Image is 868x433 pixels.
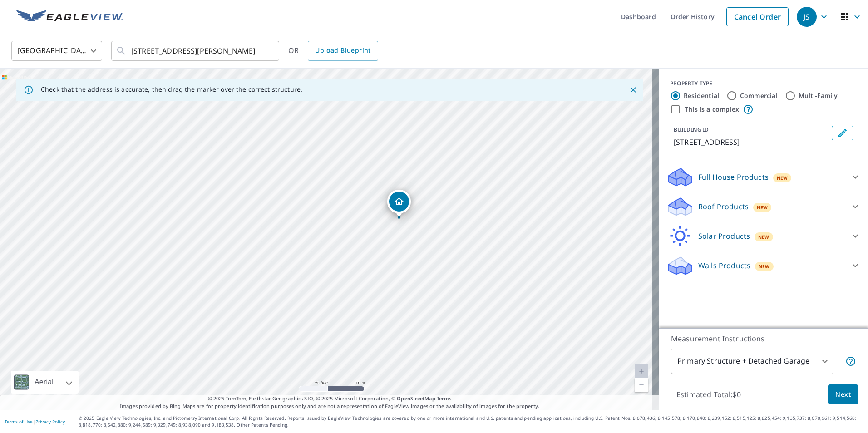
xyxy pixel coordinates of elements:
[685,105,739,114] label: This is a complex
[635,364,648,378] a: Current Level 20, Zoom In Disabled
[669,384,748,404] p: Estimated Total: $0
[698,172,769,182] p: Full House Products
[397,395,435,402] a: OpenStreetMap
[698,201,749,212] p: Roof Products
[11,38,102,64] div: [GEOGRAPHIC_DATA]
[131,38,261,64] input: Search by address or latitude-longitude
[698,231,750,241] p: Solar Products
[835,389,851,400] span: Next
[674,126,709,133] p: BUILDING ID
[35,418,65,425] a: Privacy Policy
[777,174,788,182] span: New
[684,91,719,100] label: Residential
[666,166,861,188] div: Full House ProductsNew
[799,91,838,100] label: Multi-Family
[635,378,648,392] a: Current Level 20, Zoom Out
[387,190,411,218] div: Dropped pin, building 1, Residential property, 7235 Fawn Lake Dr Alpharetta, GA 30005
[726,7,789,26] a: Cancel Order
[674,137,828,148] p: [STREET_ADDRESS]
[41,85,302,93] p: Check that the address is accurate, then drag the marker over the correct structure.
[5,419,65,424] p: |
[11,371,79,394] div: Aerial
[627,84,639,96] button: Close
[845,356,856,367] span: Your report will include the primary structure and a detached garage if one exists.
[698,260,750,271] p: Walls Products
[16,10,123,24] img: EV Logo
[759,263,770,270] span: New
[828,384,858,405] button: Next
[671,349,833,374] div: Primary Structure + Detached Garage
[5,418,33,425] a: Terms of Use
[758,233,769,241] span: New
[315,45,370,56] span: Upload Blueprint
[740,91,778,100] label: Commercial
[32,371,56,394] div: Aerial
[666,225,861,247] div: Solar ProductsNew
[666,196,861,217] div: Roof ProductsNew
[670,79,857,88] div: PROPERTY TYPE
[832,126,853,140] button: Edit building 1
[757,204,768,211] span: New
[208,395,452,403] span: © 2025 TomTom, Earthstar Geographics SIO, © 2025 Microsoft Corporation, ©
[437,395,452,402] a: Terms
[671,333,856,344] p: Measurement Instructions
[797,7,817,27] div: JS
[666,255,861,276] div: Walls ProductsNew
[308,41,378,61] a: Upload Blueprint
[79,415,863,428] p: © 2025 Eagle View Technologies, Inc. and Pictometry International Corp. All Rights Reserved. Repo...
[288,41,378,61] div: OR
